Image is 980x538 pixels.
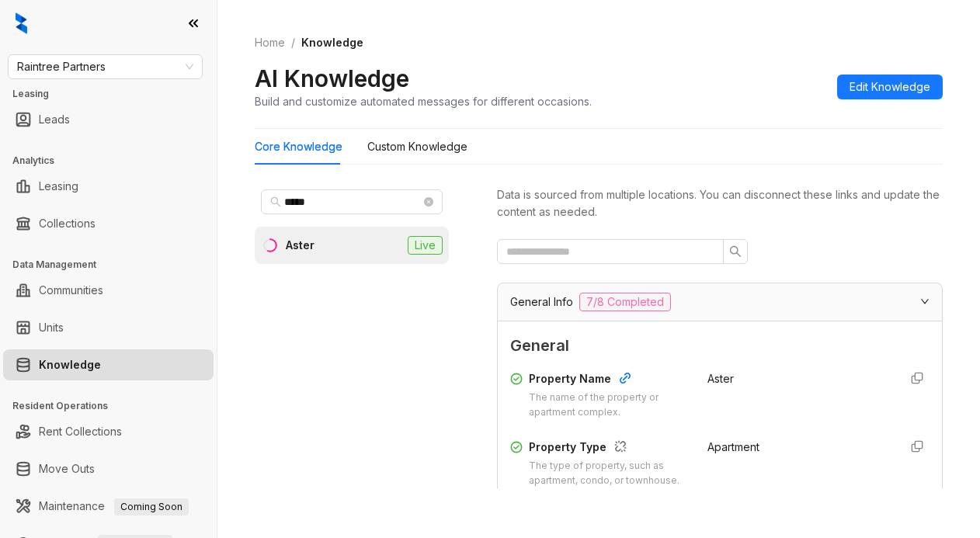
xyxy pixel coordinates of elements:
div: Property Name [529,370,689,390]
a: Rent Collections [39,416,122,447]
li: Collections [3,208,214,239]
a: Knowledge [39,349,101,380]
button: Edit Knowledge [837,75,943,99]
h2: AI Knowledge [255,64,409,93]
h3: Leasing [12,87,217,101]
span: search [270,196,281,207]
li: Knowledge [3,349,214,380]
div: The name of the property or apartment complex. [529,390,689,420]
li: Leasing [3,171,214,202]
span: Apartment [707,440,759,453]
h3: Resident Operations [12,399,217,413]
div: The type of property, such as apartment, condo, or townhouse. [529,459,689,488]
span: expanded [920,297,930,306]
span: General [510,334,930,358]
span: close-circle [424,197,433,207]
div: Core Knowledge [255,138,342,155]
span: Edit Knowledge [850,78,930,95]
span: search [729,245,742,258]
a: Communities [39,275,103,306]
div: Data is sourced from multiple locations. You can disconnect these links and update the content as... [497,186,943,220]
span: 7/8 Completed [579,293,671,311]
a: Leads [39,104,70,135]
span: Knowledge [301,36,363,49]
li: Units [3,312,214,343]
span: General Info [510,293,573,311]
div: Aster [286,237,315,254]
li: Leads [3,104,214,135]
div: Build and customize automated messages for different occasions. [255,93,592,109]
a: Leasing [39,171,78,202]
h3: Data Management [12,258,217,272]
span: Coming Soon [114,498,189,515]
div: General Info7/8 Completed [498,283,942,321]
li: Communities [3,275,214,306]
li: / [291,34,295,51]
span: Aster [707,372,734,385]
a: Collections [39,208,96,239]
a: Units [39,312,64,343]
div: Custom Knowledge [367,138,467,155]
li: Move Outs [3,453,214,484]
span: Live [408,236,443,255]
li: Maintenance [3,491,214,522]
li: Rent Collections [3,416,214,447]
a: Home [252,34,288,51]
div: Property Type [529,439,689,459]
span: Raintree Partners [17,55,193,78]
img: logo [16,12,27,34]
a: Move Outs [39,453,95,484]
h3: Analytics [12,154,217,168]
